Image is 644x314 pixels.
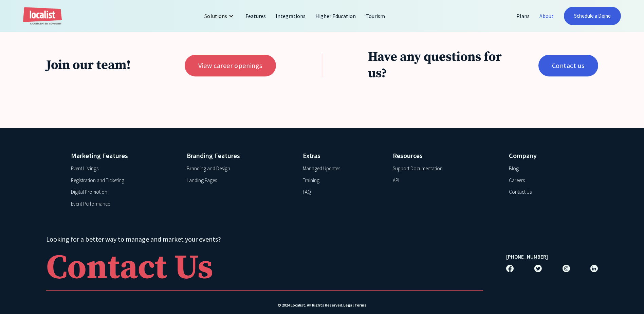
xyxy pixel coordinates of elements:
a: Event Performance [71,200,110,208]
a: Higher Education [311,8,361,24]
div: Contact Us [46,251,213,285]
a: Legal Terms [343,302,366,308]
a: Contact Us [46,248,483,291]
a: Features [241,8,271,24]
a: Integrations [271,8,311,24]
h4: Branding Features [187,151,290,161]
a: Landing Pages [187,177,217,185]
div: © 2024 Localist. All Rights Reserved. [46,302,598,308]
a: API [393,177,399,185]
h4: Resources [393,151,496,161]
a: View career openings [185,55,276,76]
a: home [23,7,62,25]
a: Contact Us [509,188,532,196]
a: Plans [512,8,535,24]
div: Solutions [204,12,227,20]
a: FAQ [303,188,311,196]
a: Tourism [361,8,390,24]
a: Contact us [538,55,598,76]
a: Registration and Ticketing [71,177,124,185]
a: [PHONE_NUMBER] [506,253,548,261]
a: Training [303,177,319,185]
h4: Company [509,151,573,161]
div: Solutions [199,8,240,24]
a: Branding and Design [187,165,230,173]
a: Managed Updates [303,165,340,173]
h4: Extras [303,151,380,161]
h4: Looking for a better way to manage and market your events? [46,234,483,244]
a: Careers [509,177,525,185]
a: Support Documentation [393,165,443,173]
a: Event Listings [71,165,98,173]
a: Schedule a Demo [564,7,621,25]
h3: Have any questions for us? [368,49,515,82]
h4: Marketing Features [71,151,174,161]
a: About [535,8,559,24]
a: Blog [509,165,519,173]
h3: Join our team! [46,57,162,74]
a: Digital Promotion [71,188,107,196]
